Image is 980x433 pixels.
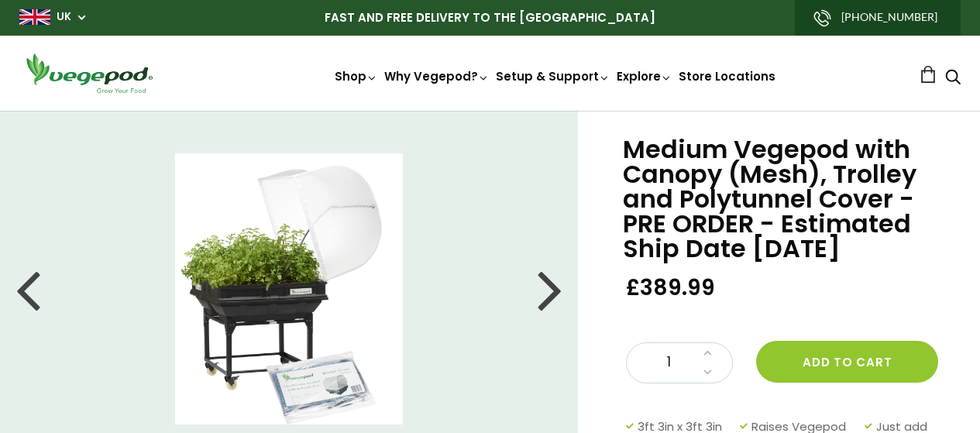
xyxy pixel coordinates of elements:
img: Vegepod [19,51,159,95]
a: Setup & Support [496,68,610,84]
a: Increase quantity by 1 [699,343,717,363]
span: £389.99 [626,273,715,302]
img: Medium Vegepod with Canopy (Mesh), Trolley and Polytunnel Cover - PRE ORDER - Estimated Ship Date... [175,153,403,424]
a: Why Vegepod? [384,68,490,84]
h1: Medium Vegepod with Canopy (Mesh), Trolley and Polytunnel Cover - PRE ORDER - Estimated Ship Date... [623,137,941,261]
a: Explore [617,68,672,84]
a: Shop [335,68,378,84]
a: Store Locations [679,68,775,84]
a: Search [945,70,961,87]
img: gb_large.png [19,9,50,25]
a: Decrease quantity by 1 [699,363,717,383]
span: 1 [642,352,695,373]
a: UK [57,9,71,25]
button: Add to cart [756,341,938,383]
